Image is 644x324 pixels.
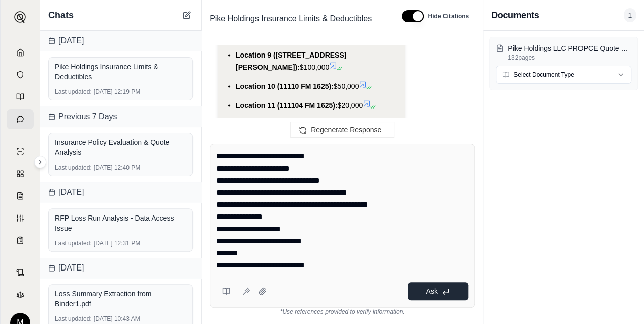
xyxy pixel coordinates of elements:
[7,42,34,63] a: Home
[40,106,201,127] div: Previous 7 Days
[40,258,201,278] div: [DATE]
[290,122,394,138] button: Regenerate Response
[14,11,26,23] img: Expand sidebar
[334,82,359,90] span: $50,000
[428,12,469,20] span: Hide Citations
[408,282,468,300] button: Ask
[7,186,34,206] a: Claim Coverage
[508,53,631,62] p: 132 pages
[236,101,338,110] span: Location 11 (111104 FM 1625):
[426,287,437,295] span: Ask
[496,43,631,62] button: Pike Holdings LLC PROPCE Quote V1.pdf132pages
[206,11,376,27] span: Pike Holdings Insurance Limits & Deductibles
[236,51,346,71] span: Location 9 ([STREET_ADDRESS][PERSON_NAME]):
[55,164,186,172] div: [DATE] 12:40 PM
[7,87,34,107] a: Prompt Library
[48,8,74,22] span: Chats
[7,164,34,184] a: Policy Comparisons
[10,7,30,27] button: Expand sidebar
[508,43,631,53] p: Pike Holdings LLC PROPCE Quote V1.pdf
[55,315,186,323] div: [DATE] 10:43 AM
[40,31,201,51] div: [DATE]
[55,239,92,247] span: Last updated:
[55,88,186,96] div: [DATE] 12:19 PM
[55,164,92,172] span: Last updated:
[491,8,539,22] h3: Documents
[210,308,475,316] div: *Use references provided to verify information.
[300,63,329,71] span: $100,000
[206,11,390,27] div: Edit Title
[7,65,34,85] a: Documents Vault
[7,262,34,283] a: Contract Analysis
[7,285,34,305] a: Legal Search Engine
[55,62,186,82] div: Pike Holdings Insurance Limits & Deductibles
[7,109,34,129] a: Chat
[624,8,636,22] span: 1
[34,156,46,168] button: Expand sidebar
[181,9,193,21] button: New Chat
[7,230,34,250] a: Coverage Table
[55,239,186,247] div: [DATE] 12:31 PM
[55,88,92,96] span: Last updated:
[55,213,186,233] div: RFP Loss Run Analysis - Data Access Issue
[55,289,186,309] div: Loss Summary Extraction from Binder1.pdf
[55,137,186,157] div: Insurance Policy Evaluation & Quote Analysis
[338,101,363,110] span: $20,000
[7,141,34,161] a: Single Policy
[7,208,34,228] a: Custom Report
[236,82,334,90] span: Location 10 (11110 FM 1625):
[55,315,92,323] span: Last updated:
[40,182,201,202] div: [DATE]
[311,126,381,134] span: Regenerate Response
